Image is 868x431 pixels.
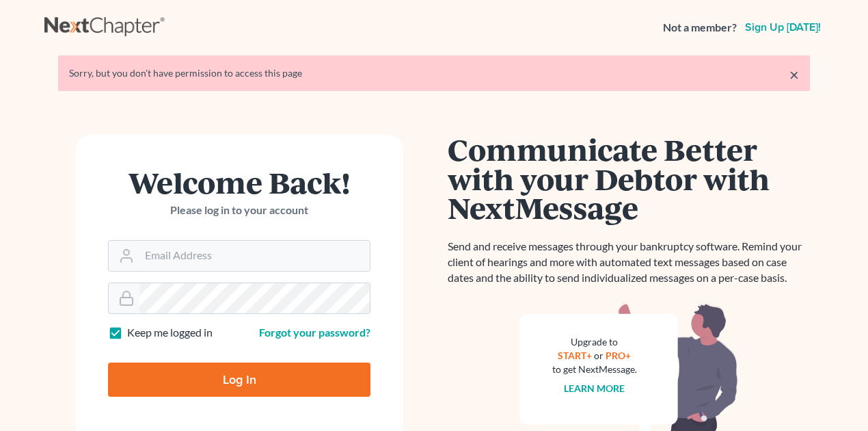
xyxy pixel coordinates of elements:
a: Forgot your password? [259,326,370,339]
a: PRO+ [606,350,632,361]
h1: Welcome Back! [108,168,370,197]
div: to get NextMessage. [552,363,637,376]
h1: Communicate Better with your Debtor with NextMessage [448,135,810,222]
strong: Not a member? [663,20,737,36]
div: Sorry, but you don't have permission to access this page [69,66,799,80]
p: Please log in to your account [108,203,370,218]
a: × [789,66,799,83]
label: Keep me logged in [127,325,213,341]
div: Upgrade to [552,335,637,349]
input: Log In [108,363,370,397]
p: Send and receive messages through your bankruptcy software. Remind your client of hearings and mo... [448,239,810,286]
a: START+ [558,350,593,361]
a: Learn more [565,382,625,394]
input: Email Address [139,241,370,271]
a: Sign up [DATE]! [742,22,824,33]
span: or [595,350,604,361]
